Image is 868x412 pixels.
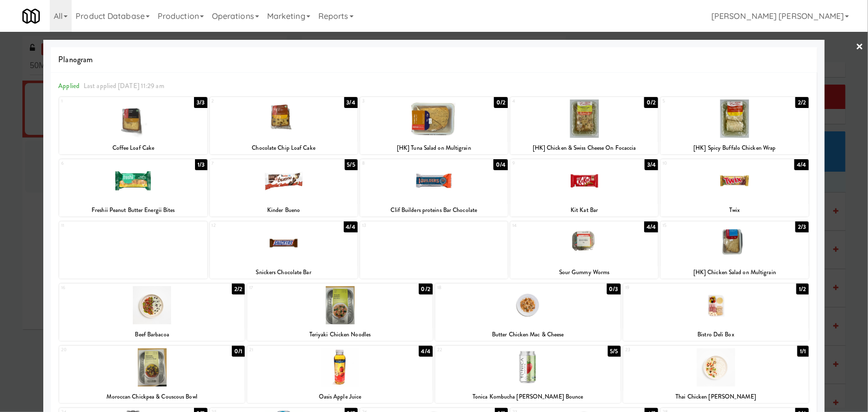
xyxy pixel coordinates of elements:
div: [HK] Tuna Salad on Multigrain [360,142,508,154]
div: 2/2 [232,284,245,295]
div: 1/2 [796,284,808,295]
div: Kinder Bueno [211,204,356,216]
div: 1/1 [797,346,808,357]
div: Tonica Kombucha [PERSON_NAME] Bounce [437,391,619,403]
div: 20 [61,346,152,354]
div: [HK] Chicken Salad on Multigrain [662,266,807,279]
div: 0/2 [494,97,508,108]
div: Sour Gummy Worms [510,266,658,279]
div: 93/4Kit Kat Bar [510,159,658,216]
div: Chocolate Chip Loaf Cake [211,142,356,154]
div: 11 [59,221,207,279]
div: 23/4Chocolate Chip Loaf Cake [210,97,358,154]
div: Moroccan Chickpea & Couscous Bowl [61,391,243,403]
div: Kit Kat Bar [510,204,658,216]
div: 16 [61,284,152,292]
span: Planogram [58,52,810,67]
div: 124/4Snickers Chocolate Bar [210,221,358,279]
div: 7 [212,159,284,168]
div: [HK] Chicken Salad on Multigrain [661,266,808,279]
div: 10 [663,159,735,168]
div: Beef Barbacoa [59,328,245,341]
div: 1 [61,97,133,105]
div: Beef Barbacoa [61,328,243,341]
div: 144/4Sour Gummy Worms [510,221,658,279]
div: 14 [512,221,584,230]
div: 170/2Teriyaki Chicken Noodles [247,284,433,341]
div: [HK] Spicy Buffalo Chicken Wrap [662,142,807,154]
div: 5 [663,97,735,105]
div: 2/2 [795,97,808,108]
div: 17 [249,284,340,292]
div: 23 [625,346,716,354]
div: Teriyaki Chicken Noodles [247,328,433,341]
div: 5/5 [608,346,621,357]
div: 2/3 [795,221,808,232]
div: 191/2Bistro Deli Box [623,284,809,341]
div: Thai Chicken [PERSON_NAME] [625,391,807,403]
div: Snickers Chocolate Bar [210,266,358,279]
div: 3/4 [344,97,358,108]
div: 5/5 [345,159,358,170]
div: 12 [212,221,284,230]
div: 3/4 [645,159,658,170]
div: 4/4 [344,221,358,232]
div: 9 [512,159,584,168]
div: 225/5Tonica Kombucha [PERSON_NAME] Bounce [435,346,621,403]
div: 162/2Beef Barbacoa [59,284,245,341]
div: 61/3Freshii Peanut Butter Energii Bites [59,159,207,216]
div: Bistro Deli Box [625,328,807,341]
div: Twix [662,204,807,216]
div: 231/1Thai Chicken [PERSON_NAME] [623,346,809,403]
div: 152/3[HK] Chicken Salad on Multigrain [661,221,808,279]
div: Bistro Deli Box [623,328,809,341]
div: 4/4 [419,346,433,357]
div: Oasis Apple Juice [249,391,431,403]
div: 18 [437,284,528,292]
div: Oasis Apple Juice [247,391,433,403]
div: 2 [212,97,284,105]
div: 6 [61,159,133,168]
div: 13/3Coffee Loaf Cake [59,97,207,154]
div: Tonica Kombucha [PERSON_NAME] Bounce [435,391,621,403]
div: 0/2 [644,97,658,108]
div: 75/5Kinder Bueno [210,159,358,216]
div: Twix [661,204,808,216]
div: Clif Builders proteins Bar Chocolate [360,204,508,216]
div: 0/2 [419,284,433,295]
div: [HK] Spicy Buffalo Chicken Wrap [661,142,808,154]
div: 200/1Moroccan Chickpea & Couscous Bowl [59,346,245,403]
div: Kinder Bueno [210,204,358,216]
div: Coffee Loaf Cake [61,142,205,154]
div: 4/4 [794,159,808,170]
div: Thai Chicken [PERSON_NAME] [623,391,809,403]
div: 80/4Clif Builders proteins Bar Chocolate [360,159,508,216]
div: 13 [360,221,508,279]
div: Clif Builders proteins Bar Chocolate [362,204,506,216]
div: 22 [437,346,528,354]
div: Freshii Peanut Butter Energii Bites [59,204,207,216]
div: 8 [362,159,434,168]
div: 4/4 [644,221,658,232]
div: 1/3 [195,159,207,170]
span: Last applied [DATE] 11:29 am [84,81,164,91]
div: 0/1 [232,346,245,357]
div: 104/4Twix [661,159,808,216]
div: Sour Gummy Worms [512,266,657,279]
div: Snickers Chocolate Bar [211,266,356,279]
div: 21 [249,346,340,354]
div: Chocolate Chip Loaf Cake [210,142,358,154]
div: Moroccan Chickpea & Couscous Bowl [59,391,245,403]
div: 0/4 [493,159,508,170]
div: 30/2[HK] Tuna Salad on Multigrain [360,97,508,154]
div: [HK] Chicken & Swiss Cheese On Focaccia [510,142,658,154]
div: 3 [362,97,434,105]
div: 19 [625,284,716,292]
div: 0/3 [607,284,621,295]
div: 13 [362,221,434,230]
div: 52/2[HK] Spicy Buffalo Chicken Wrap [661,97,808,154]
div: 214/4Oasis Apple Juice [247,346,433,403]
div: Coffee Loaf Cake [59,142,207,154]
div: 11 [61,221,133,230]
img: Micromart [22,7,40,25]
